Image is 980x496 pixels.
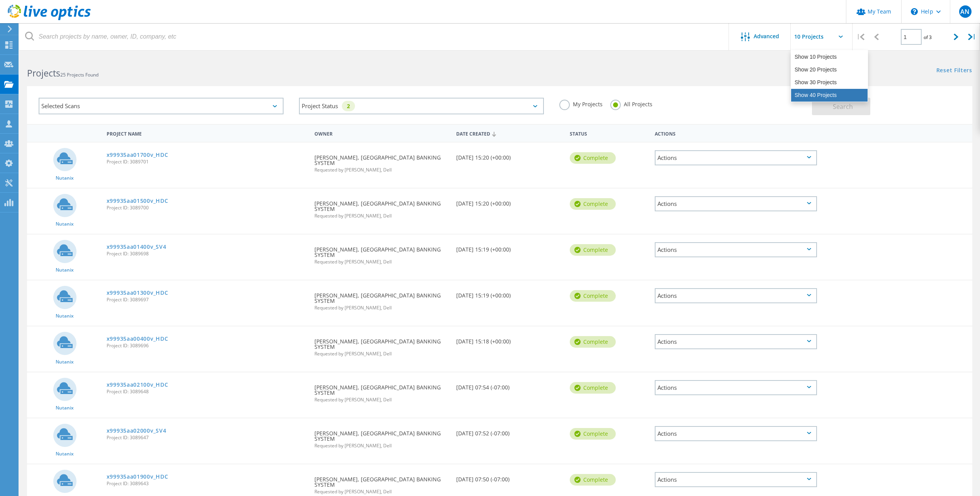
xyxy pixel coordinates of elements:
[107,343,307,348] span: Project ID: 3089696
[27,67,60,79] b: Projects
[452,418,566,444] div: [DATE] 07:52 (-07:00)
[56,406,74,410] span: Nutanix
[56,360,74,364] span: Nutanix
[452,280,566,306] div: [DATE] 15:19 (+00:00)
[107,428,166,433] a: x99935aa02000v_SV4
[314,306,448,310] span: Requested by [PERSON_NAME], Dell
[314,352,448,356] span: Requested by [PERSON_NAME], Dell
[107,290,168,296] a: x99935aa01300v_HDC
[559,100,603,107] label: My Projects
[791,76,868,89] div: Show 30 Projects
[566,126,651,140] div: Status
[791,89,868,102] div: Show 40 Projects
[314,168,448,172] span: Requested by [PERSON_NAME], Dell
[56,268,74,272] span: Nutanix
[19,23,729,50] input: Search projects by name, owner, ID, company, etc
[314,214,448,218] span: Requested by [PERSON_NAME], Dell
[107,474,168,479] a: x99935aa01900v_HDC
[754,34,779,39] span: Advanced
[853,23,868,51] div: |
[452,143,566,168] div: [DATE] 15:20 (+00:00)
[570,244,616,256] div: Complete
[452,372,566,398] div: [DATE] 07:54 (-07:00)
[610,100,652,107] label: All Projects
[452,326,566,352] div: [DATE] 15:18 (+00:00)
[107,336,168,341] a: x99935aa00400v_HDC
[655,334,817,349] div: Actions
[314,443,448,448] span: Requested by [PERSON_NAME], Dell
[107,481,307,486] span: Project ID: 3089643
[107,435,307,440] span: Project ID: 3089647
[812,98,870,115] button: Search
[103,126,311,140] div: Project Name
[311,126,452,140] div: Owner
[107,206,307,210] span: Project ID: 3089700
[107,251,307,256] span: Project ID: 3089698
[791,63,868,76] div: Show 20 Projects
[655,196,817,211] div: Actions
[570,382,616,394] div: Complete
[311,372,452,410] div: [PERSON_NAME], [GEOGRAPHIC_DATA] BANKING SYSTEM
[911,8,918,15] svg: \n
[452,464,566,490] div: [DATE] 07:50 (-07:00)
[107,160,307,164] span: Project ID: 3089701
[56,452,74,456] span: Nutanix
[60,71,99,78] span: 25 Projects Found
[39,98,284,114] div: Selected Scans
[655,242,817,257] div: Actions
[311,418,452,456] div: [PERSON_NAME], [GEOGRAPHIC_DATA] BANKING SYSTEM
[311,189,452,226] div: [PERSON_NAME], [GEOGRAPHIC_DATA] BANKING SYSTEM
[655,150,817,165] div: Actions
[107,389,307,394] span: Project ID: 3089648
[452,189,566,214] div: [DATE] 15:20 (+00:00)
[936,68,972,74] a: Reset Filters
[570,198,616,210] div: Complete
[311,234,452,272] div: [PERSON_NAME], [GEOGRAPHIC_DATA] BANKING SYSTEM
[107,198,168,204] a: x99935aa01500v_HDC
[314,489,448,494] span: Requested by [PERSON_NAME], Dell
[452,126,566,141] div: Date Created
[655,472,817,487] div: Actions
[570,428,616,440] div: Complete
[452,234,566,260] div: [DATE] 15:19 (+00:00)
[651,126,821,140] div: Actions
[655,426,817,441] div: Actions
[960,8,970,15] span: AN
[314,260,448,264] span: Requested by [PERSON_NAME], Dell
[311,280,452,318] div: [PERSON_NAME], [GEOGRAPHIC_DATA] BANKING SYSTEM
[924,34,932,41] span: of 3
[342,101,355,111] div: 2
[56,314,74,318] span: Nutanix
[8,16,91,22] a: Live Optics Dashboard
[107,244,166,250] a: x99935aa01400v_SV4
[56,222,74,226] span: Nutanix
[791,51,868,63] div: Show 10 Projects
[570,336,616,348] div: Complete
[833,102,853,111] span: Search
[655,288,817,303] div: Actions
[311,143,452,180] div: [PERSON_NAME], [GEOGRAPHIC_DATA] BANKING SYSTEM
[570,152,616,164] div: Complete
[314,397,448,402] span: Requested by [PERSON_NAME], Dell
[56,176,74,180] span: Nutanix
[570,474,616,486] div: Complete
[570,290,616,302] div: Complete
[655,380,817,395] div: Actions
[311,326,452,364] div: [PERSON_NAME], [GEOGRAPHIC_DATA] BANKING SYSTEM
[299,98,544,114] div: Project Status
[107,382,168,387] a: x99935aa02100v_HDC
[964,23,980,51] div: |
[107,297,307,302] span: Project ID: 3089697
[107,152,168,158] a: x99935aa01700v_HDC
